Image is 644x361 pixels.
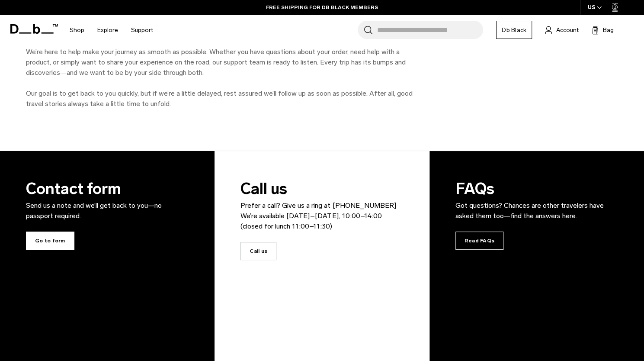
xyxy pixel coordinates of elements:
[26,88,415,109] p: Our goal is to get back to you quickly, but if we’re a little delayed, rest assured we’ll follow ...
[70,15,84,45] a: Shop
[496,21,532,39] a: Db Black
[556,26,579,35] span: Account
[131,15,153,45] a: Support
[240,242,276,260] span: Call us
[240,177,396,232] h3: Call us
[455,232,503,250] span: Read FAQs
[266,3,378,11] a: FREE SHIPPING FOR DB BLACK MEMBERS
[26,232,74,250] span: Go to form
[26,47,415,78] p: We’re here to help make your journey as smooth as possible. Whether you have questions about your...
[455,177,611,221] h3: FAQs
[26,177,182,221] h3: Contact form
[455,200,611,221] p: Got questions? Chances are other travelers have asked them too—find the answers here.
[603,26,614,35] span: Bag
[545,25,579,35] a: Account
[97,15,118,45] a: Explore
[63,15,160,45] nav: Main Navigation
[26,200,182,221] p: Send us a note and we’ll get back to you—no passport required.
[240,200,396,232] p: Prefer a call? Give us a ring at [PHONE_NUMBER] We’re available [DATE]–[DATE], 10:00–14:00 (close...
[592,25,614,35] button: Bag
